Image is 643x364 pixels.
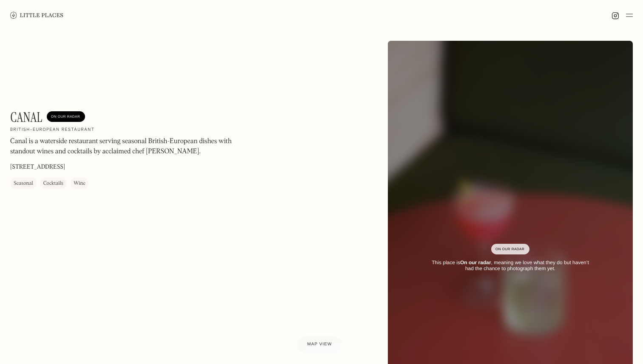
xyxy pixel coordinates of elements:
[427,260,594,272] div: This place is , meaning we love what they do but haven’t had the chance to photograph them yet.
[297,335,342,354] a: Map view
[51,113,81,121] div: On Our Radar
[10,127,95,133] h2: British-European restaurant
[43,180,63,188] div: Cocktails
[10,109,43,125] h1: Canal
[14,180,33,188] div: Seasonal
[307,342,332,347] span: Map view
[10,163,65,172] p: [STREET_ADDRESS]
[460,260,491,265] strong: On our radar
[10,137,240,157] p: Canal is a waterside restaurant serving seasonal British-European dishes with standout wines and ...
[495,245,525,254] div: On Our Radar
[74,180,85,188] div: Wine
